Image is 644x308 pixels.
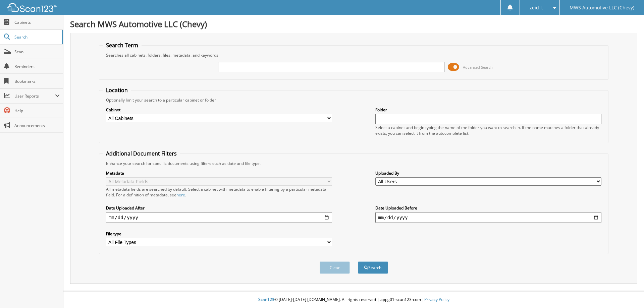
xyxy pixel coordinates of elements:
div: Searches all cabinets, folders, files, metadata, and keywords [103,52,605,58]
label: File type [106,231,332,237]
div: Optionally limit your search to a particular cabinet or folder [103,97,605,103]
a: here [176,192,185,198]
div: Select a cabinet and begin typing the name of the folder you want to search in. If the name match... [375,125,601,136]
span: Bookmarks [14,78,60,84]
span: Scan [14,49,60,55]
span: Search [14,34,59,40]
label: Date Uploaded After [106,205,332,211]
span: zeid l. [530,6,543,10]
div: All metadata fields are searched by default. Select a cabinet with metadata to enable filtering b... [106,186,332,198]
span: Scan123 [258,297,274,302]
div: © [DATE]-[DATE] [DOMAIN_NAME]. All rights reserved | appg01-scan123-com | [63,292,644,308]
input: end [375,212,601,223]
legend: Location [103,86,131,94]
h1: Search MWS Automotive LLC (Chevy) [70,18,637,29]
iframe: Chat Widget [610,276,644,308]
span: Help [14,108,60,114]
button: Search [358,261,388,274]
img: scan123-logo-white.svg [7,3,57,12]
span: Cabinets [14,19,60,25]
legend: Additional Document Filters [103,150,180,157]
span: Reminders [14,64,60,69]
button: Clear [320,261,350,274]
label: Folder [375,107,601,113]
span: Announcements [14,123,60,128]
div: Enhance your search for specific documents using filters such as date and file type. [103,161,605,166]
input: start [106,212,332,223]
label: Date Uploaded Before [375,205,601,211]
label: Metadata [106,170,332,176]
span: MWS Automotive LLC (Chevy) [570,6,634,10]
label: Uploaded By [375,170,601,176]
span: User Reports [14,93,55,99]
legend: Search Term [103,42,142,49]
span: Advanced Search [463,65,493,70]
a: Privacy Policy [424,297,449,302]
label: Cabinet [106,107,332,113]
